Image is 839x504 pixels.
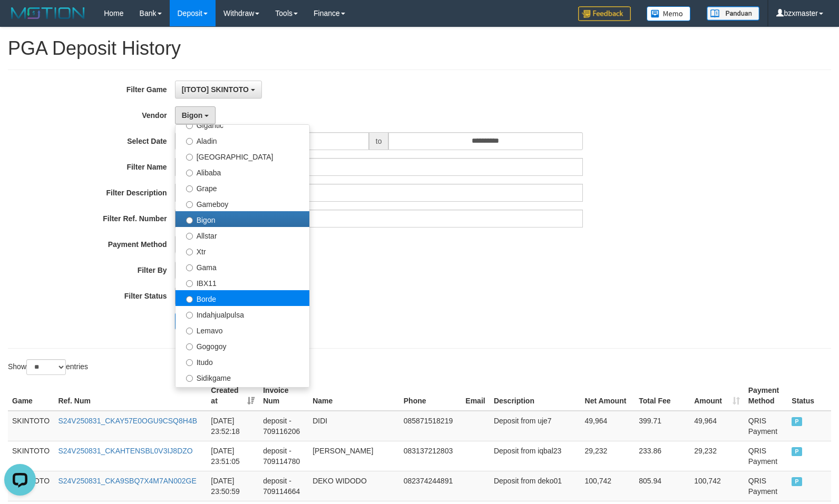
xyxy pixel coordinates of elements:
th: Game [8,381,54,411]
td: deposit - 709114664 [259,471,308,501]
a: S24V250831_CKAY57E0OGU9CSQ8H4B [58,417,197,425]
td: QRIS Payment [744,441,788,471]
td: 082374244891 [399,471,462,501]
td: 100,742 [581,471,635,501]
td: [PERSON_NAME] [308,441,399,471]
label: Allstar [175,227,309,243]
label: Indahjualpulsa [175,306,309,322]
input: IBX11 [186,280,193,287]
td: SKINTOTO [8,441,54,471]
td: [DATE] 23:50:59 [207,471,259,501]
button: Bigon [175,106,216,124]
label: Gogogoy [175,338,309,353]
td: QRIS Payment [744,471,788,501]
td: 100,742 [690,471,744,501]
td: DEKO WIDODO [308,471,399,501]
a: S24V250831_CKAHTENSBL0V3IJ8DZO [58,447,192,455]
span: Bigon [182,111,203,120]
td: Deposit from uje7 [490,411,581,441]
th: Name [308,381,399,411]
input: Grape [186,185,193,192]
img: Button%20Memo.svg [647,6,691,21]
input: Gameboy [186,201,193,208]
td: deposit - 709116206 [259,411,308,441]
label: Voucher100 [175,385,309,401]
img: Feedback.jpg [578,6,631,21]
span: PAID [792,477,802,486]
td: DIDI [308,411,399,441]
h1: PGA Deposit History [8,38,831,59]
label: Xtr [175,243,309,259]
input: Lemavo [186,328,193,334]
input: Sidikgame [186,375,193,382]
input: Gogogoy [186,343,193,350]
span: PAID [792,447,802,456]
td: Deposit from iqbal23 [490,441,581,471]
td: 49,964 [581,411,635,441]
label: Grape [175,180,309,195]
img: MOTION_logo.png [8,5,88,21]
input: Xtr [186,249,193,255]
td: 49,964 [690,411,744,441]
label: Bigon [175,211,309,227]
td: 805.94 [635,471,690,501]
span: PAID [792,417,802,426]
label: Aladin [175,132,309,148]
label: Sidikgame [175,369,309,385]
span: [ITOTO] SKINTOTO [182,85,249,94]
th: Description [490,381,581,411]
td: 399.71 [635,411,690,441]
span: to [369,132,389,150]
label: Show entries [8,359,88,375]
label: [GEOGRAPHIC_DATA] [175,148,309,164]
th: Total Fee [635,381,690,411]
th: Ref. Num [54,381,207,411]
input: Allstar [186,233,193,240]
td: [DATE] 23:52:18 [207,411,259,441]
td: 083137212803 [399,441,462,471]
input: Aladin [186,138,193,145]
img: panduan.png [707,6,759,21]
a: S24V250831_CKA9SBQ7X4M7AN002GE [58,477,196,485]
th: Amount: activate to sort column ascending [690,381,744,411]
input: Indahjualpulsa [186,312,193,319]
button: [ITOTO] SKINTOTO [175,81,262,98]
th: Email [461,381,490,411]
td: 29,232 [581,441,635,471]
td: 233.86 [635,441,690,471]
td: Deposit from deko01 [490,471,581,501]
input: Gigantic [186,122,193,129]
th: Created at: activate to sort column ascending [207,381,259,411]
input: [GEOGRAPHIC_DATA] [186,154,193,161]
td: 29,232 [690,441,744,471]
th: Status [787,381,831,411]
label: Gameboy [175,195,309,211]
label: IBX11 [175,274,309,290]
input: Alibaba [186,170,193,176]
label: Alibaba [175,164,309,180]
td: [DATE] 23:51:05 [207,441,259,471]
input: Itudo [186,359,193,366]
label: Lemavo [175,322,309,338]
td: QRIS Payment [744,411,788,441]
label: Borde [175,290,309,306]
input: Gama [186,264,193,271]
th: Invoice Num [259,381,308,411]
input: Bigon [186,217,193,224]
th: Payment Method [744,381,788,411]
th: Net Amount [581,381,635,411]
td: SKINTOTO [8,411,54,441]
td: 085871518219 [399,411,462,441]
td: deposit - 709114780 [259,441,308,471]
button: Open LiveChat chat widget [4,4,36,36]
label: Itudo [175,353,309,369]
th: Phone [399,381,462,411]
label: Gama [175,259,309,274]
select: Showentries [26,359,66,375]
input: Borde [186,296,193,303]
